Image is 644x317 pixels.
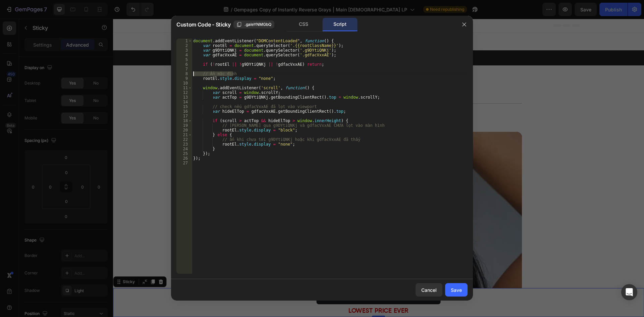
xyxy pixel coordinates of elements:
[142,91,191,99] p: By
[176,90,192,95] div: 12
[229,273,302,283] div: 👉GET 50% OFF [DATE]
[176,104,192,109] div: 15
[176,161,192,165] div: 27
[286,18,321,31] div: CSS
[122,93,135,105] img: 495611768014373769-1d8ab5cd-34d1-43cc-ab47-08c6e231f190.png
[176,81,192,86] div: 10
[176,57,192,62] div: 5
[176,67,192,71] div: 7
[233,20,274,29] button: .galeYNMGbQ
[176,100,192,104] div: 14
[421,286,437,294] div: Cancel
[176,114,192,118] div: 17
[122,57,409,68] h3: 5 Reasons Polar Shampoo Is Better Than Traditional Hair Dyes
[322,18,358,31] div: Script
[176,95,192,100] div: 13
[176,133,192,137] div: 21
[416,283,442,297] button: Cancel
[176,118,192,123] div: 18
[268,99,409,107] p: 2min read
[445,283,468,297] button: Save
[176,147,192,151] div: 24
[176,43,192,48] div: 2
[148,92,191,98] strong: [PERSON_NAME]
[176,137,192,142] div: 22
[142,101,181,105] span: Last Updated: [DATE]
[176,86,192,90] div: 11
[176,142,192,147] div: 23
[123,72,408,80] p: No Mess, No Toxic Chemicals, and Only Takes 10 Minutes
[176,151,192,156] div: 25
[176,53,192,57] div: 4
[204,271,328,286] a: 👉GET 50% OFF [DATE]
[176,128,192,133] div: 20
[176,39,192,43] div: 1
[621,284,637,300] div: Open Intercom Messenger
[176,109,192,114] div: 16
[8,260,23,266] div: Sticky
[176,71,192,76] div: 8
[451,286,462,294] div: Save
[176,62,192,67] div: 6
[176,20,231,29] span: Custom Code - Sticky
[245,21,271,28] span: .galeYNMGbQ
[176,48,192,53] div: 3
[235,289,296,295] strong: LOWEST PRICE EVER
[268,92,304,98] strong: 5.1m Views 🔥
[176,156,192,161] div: 26
[176,76,192,81] div: 9
[5,36,526,43] p: [DATE] SALE | 50% Off Ends Soon
[176,123,192,128] div: 19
